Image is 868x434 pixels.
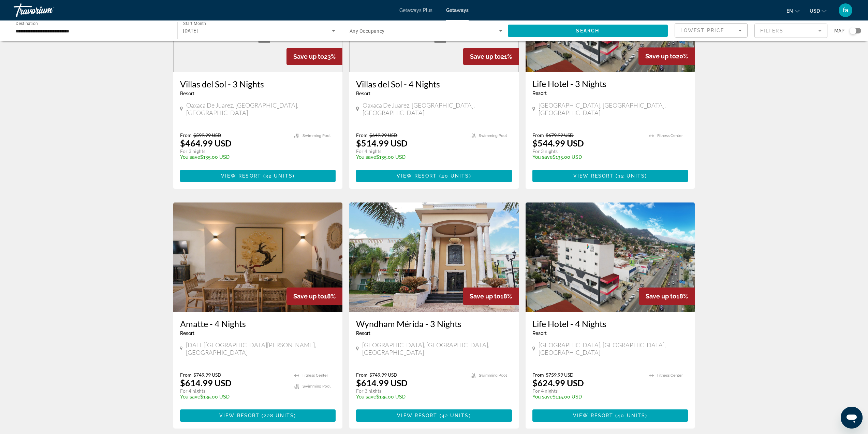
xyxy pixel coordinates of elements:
span: Resort [532,331,547,336]
div: 23% [286,48,342,65]
span: $599.99 USD [193,132,221,138]
span: $679.99 USD [546,132,574,138]
span: 42 units [442,413,469,418]
span: Oaxaca de Juarez, [GEOGRAPHIC_DATA], [GEOGRAPHIC_DATA] [186,101,336,116]
span: $649.99 USD [369,132,397,138]
div: 21% [463,48,519,65]
span: 32 units [265,173,293,179]
span: [GEOGRAPHIC_DATA], [GEOGRAPHIC_DATA], [GEOGRAPHIC_DATA] [539,101,688,116]
span: Swimming Pool [303,384,330,389]
p: For 3 nights [356,388,464,394]
p: For 4 nights [532,388,643,394]
p: $514.99 USD [356,138,408,148]
span: You save [180,394,200,400]
span: From [532,372,544,378]
p: $614.99 USD [180,378,232,388]
span: Swimming Pool [479,373,507,378]
p: $544.99 USD [532,138,584,148]
a: Getaways Plus [399,8,432,13]
span: Save up to [470,293,500,300]
h3: Wyndham Mérida - 3 Nights [356,319,512,329]
span: 228 units [264,413,294,418]
button: View Resort(32 units) [180,170,336,182]
span: Resort [180,91,194,96]
p: $624.99 USD [532,378,584,388]
span: Map [834,26,844,36]
span: ( ) [614,173,647,179]
p: $135.00 USD [180,394,288,400]
span: ( ) [613,413,647,418]
span: You save [356,394,376,400]
span: Oaxaca de Juarez, [GEOGRAPHIC_DATA], [GEOGRAPHIC_DATA] [363,101,512,116]
a: Villas del Sol - 3 Nights [180,79,336,89]
iframe: Button to launch messaging window [841,407,863,429]
span: en [786,8,793,14]
span: ( ) [260,413,296,418]
span: From [180,372,192,378]
span: Save up to [645,53,676,60]
a: View Resort(32 units) [532,170,688,182]
p: $135.00 USD [356,394,464,400]
span: Resort [356,91,370,96]
a: View Resort(40 units) [356,170,512,182]
span: Resort [356,331,370,336]
span: [GEOGRAPHIC_DATA], [GEOGRAPHIC_DATA], [GEOGRAPHIC_DATA] [362,341,512,356]
p: $135.00 USD [356,154,464,160]
button: View Resort(228 units) [180,409,336,422]
a: View Resort(42 units) [356,409,512,422]
span: $749.99 USD [193,372,221,378]
span: 32 units [618,173,645,179]
a: Travorium [14,1,82,19]
a: Life Hotel - 4 Nights [532,319,688,329]
span: Any Occupancy [350,28,385,34]
span: Fitness Center [657,373,683,378]
p: $135.00 USD [532,394,643,400]
button: User Menu [837,3,854,17]
span: You save [356,154,376,160]
span: View Resort [221,173,261,179]
p: $614.99 USD [356,378,408,388]
p: For 3 nights [532,148,643,154]
span: You save [180,154,200,160]
span: Getaways [446,8,469,13]
span: Save up to [293,293,324,300]
span: USD [810,8,820,14]
span: Destination [16,21,38,26]
span: From [532,132,544,138]
span: fa [843,7,848,14]
div: 18% [463,288,519,305]
span: $749.99 USD [369,372,397,378]
a: Life Hotel - 3 Nights [532,79,688,89]
span: Save up to [470,53,501,60]
span: View Resort [573,173,614,179]
span: View Resort [397,413,437,418]
span: Resort [180,331,194,336]
span: Save up to [646,293,676,300]
span: ( ) [437,413,471,418]
span: 40 units [617,413,645,418]
div: 18% [286,288,342,305]
button: Change language [786,6,799,16]
span: View Resort [397,173,437,179]
span: You save [532,154,553,160]
span: From [356,132,368,138]
span: Swimming Pool [479,134,507,138]
div: 18% [639,288,695,305]
mat-select: Sort by [680,26,742,34]
span: ( ) [437,173,471,179]
h3: Villas del Sol - 4 Nights [356,79,512,89]
span: Lowest Price [680,28,724,33]
span: You save [532,394,553,400]
img: F425I01X.jpg [173,202,343,312]
button: Filter [754,23,827,38]
span: Save up to [293,53,324,60]
p: For 3 nights [180,148,288,154]
p: $135.00 USD [532,154,643,160]
span: $759.99 USD [546,372,574,378]
h3: Amatte - 4 Nights [180,319,336,329]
